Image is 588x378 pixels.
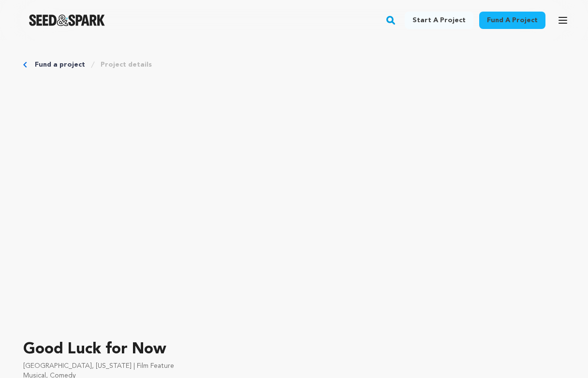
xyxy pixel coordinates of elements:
a: Fund a project [35,60,85,70]
p: [GEOGRAPHIC_DATA], [US_STATE] | Film Feature [23,361,565,371]
a: Start a project [405,12,473,29]
a: Fund a project [479,12,545,29]
img: Seed&Spark Logo Dark Mode [29,14,105,26]
a: Seed&Spark Homepage [29,14,105,26]
p: Good Luck for Now [23,338,565,361]
div: Breadcrumb [23,60,565,70]
a: Project details [101,60,152,70]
